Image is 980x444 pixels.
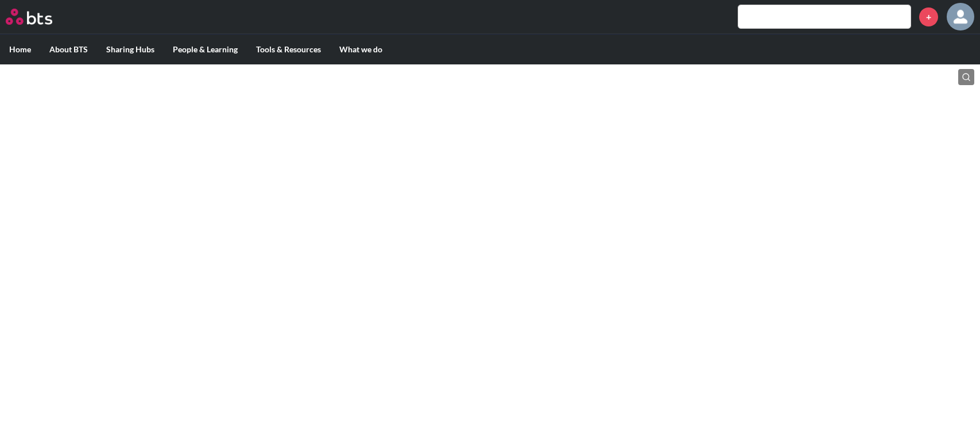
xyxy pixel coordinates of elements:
label: What we do [330,35,392,64]
img: Benjamin Wilcock [947,3,974,30]
a: + [919,7,938,26]
a: Go home [6,9,73,25]
img: BTS Logo [6,9,52,25]
a: Profile [947,3,974,30]
label: Sharing Hubs [97,35,164,64]
label: People & Learning [164,35,247,64]
label: Tools & Resources [247,35,330,64]
label: About BTS [40,35,97,64]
